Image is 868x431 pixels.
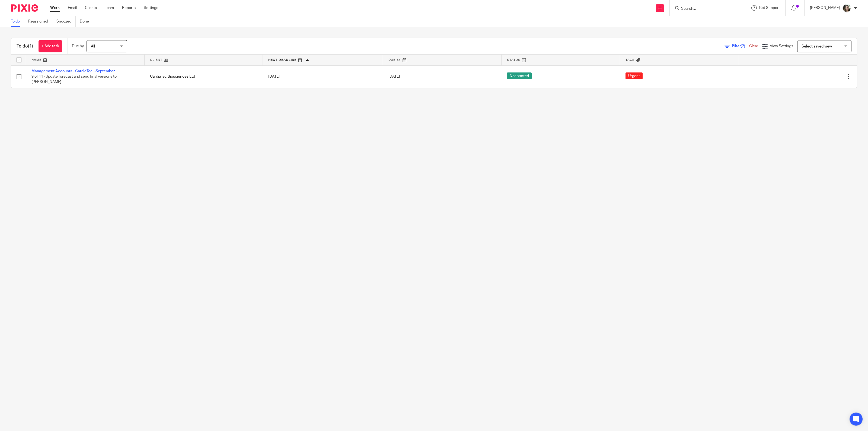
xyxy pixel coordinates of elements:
[507,72,532,79] span: Not started
[56,16,76,27] a: Snoozed
[749,44,758,48] a: Clear
[68,5,77,11] a: Email
[145,65,263,88] td: CardiaTec Biosciences Ltd
[759,6,780,10] span: Get Support
[31,75,117,84] span: 9 of 11 · Update forecast and send final versions to [PERSON_NAME]
[28,44,33,48] span: (1)
[626,58,635,61] span: Tags
[17,43,33,49] h1: To do
[843,4,851,12] img: barbara-raine-.jpg
[72,43,84,49] p: Due by
[50,5,60,11] a: Work
[681,7,729,11] input: Search
[263,65,383,88] td: [DATE]
[144,5,158,11] a: Settings
[122,5,136,11] a: Reports
[802,45,832,48] span: Select saved view
[11,16,24,27] a: To do
[31,69,115,73] a: Management Accounts - CardiaTec - September
[810,5,840,11] p: [PERSON_NAME]
[28,16,52,27] a: Reassigned
[732,44,749,48] span: Filter
[39,40,62,52] a: + Add task
[770,44,793,48] span: View Settings
[388,75,400,78] span: [DATE]
[91,45,95,48] span: All
[626,72,643,79] span: Urgent
[105,5,114,11] a: Team
[80,16,93,27] a: Done
[11,4,38,12] img: Pixie
[741,44,745,48] span: (2)
[85,5,97,11] a: Clients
